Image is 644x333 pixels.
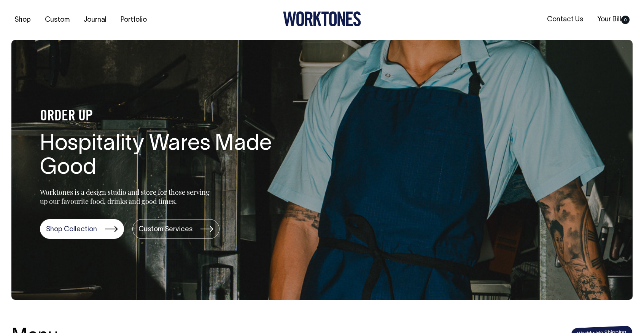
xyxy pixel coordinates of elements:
[11,14,34,26] a: Shop
[40,219,124,239] a: Shop Collection
[544,13,586,26] a: Contact Us
[118,14,150,26] a: Portfolio
[132,219,219,239] a: Custom Services
[81,14,110,26] a: Journal
[621,16,630,24] span: 0
[40,187,213,206] p: Worktones is a design studio and store for those serving up our favourite food, drinks and good t...
[42,14,73,26] a: Custom
[40,132,283,181] h1: Hospitality Wares Made Good
[40,109,283,125] h4: ORDER UP
[594,13,633,26] a: Your Bill0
